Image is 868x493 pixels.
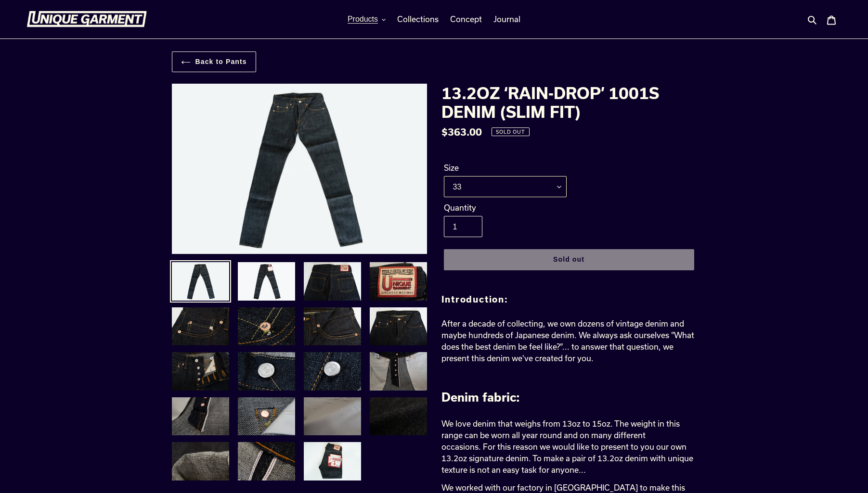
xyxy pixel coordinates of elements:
img: Load image into Gallery viewer, 13.2OZ ‘RAIN-DROP’ 1001S DENIM (SLIM FIT) [171,261,230,302]
span: Denim fabric: [441,390,520,404]
a: Back to Pants [172,51,256,72]
label: Size [444,162,567,174]
button: Products [343,12,390,26]
a: Concept [445,12,487,26]
img: Load image into Gallery viewer, 13.2OZ ‘RAIN-DROP’ 1001S DENIM (SLIM FIT) [171,396,230,437]
img: Load image into Gallery viewer, 13.2OZ ‘RAIN-DROP’ 1001S DENIM (SLIM FIT) [237,396,296,437]
label: Quantity [444,202,567,214]
img: Load image into Gallery viewer, 13.2OZ ‘RAIN-DROP’ 1001S DENIM (SLIM FIT) [303,261,362,302]
span: Concept [450,14,482,24]
button: Sold out [444,249,694,270]
h2: Introduction: [441,294,697,305]
span: We love denim that weighs from 13oz to 15oz. The weight in this range can be worn all year round ... [441,419,693,474]
img: Load image into Gallery viewer, 13.2OZ ‘RAIN-DROP’ 1001S DENIM (SLIM FIT) [369,351,428,392]
img: Load image into Gallery viewer, 13.2OZ ‘RAIN-DROP’ 1001S DENIM (SLIM FIT) [369,396,428,437]
img: Unique Garment [26,11,147,27]
img: Load image into Gallery viewer, 13.2OZ ‘RAIN-DROP’ 1001S DENIM (SLIM FIT) [303,441,362,481]
img: Load image into Gallery viewer, 13.2OZ ‘RAIN-DROP’ 1001S DENIM (SLIM FIT) [171,441,230,481]
img: Load image into Gallery viewer, 13.2OZ ‘RAIN-DROP’ 1001S DENIM (SLIM FIT) [369,306,428,347]
img: Load image into Gallery viewer, 13.2OZ ‘RAIN-DROP’ 1001S DENIM (SLIM FIT) [171,351,230,392]
img: Load image into Gallery viewer, 13.2OZ ‘RAIN-DROP’ 1001S DENIM (SLIM FIT) [303,396,362,437]
span: After a decade of collecting, we own dozens of vintage denim and maybe hundreds of Japanese denim... [441,319,694,363]
span: Journal [493,14,520,24]
img: Load image into Gallery viewer, 13.2OZ ‘RAIN-DROP’ 1001S DENIM (SLIM FIT) [237,306,296,346]
span: Sold out [496,129,525,134]
img: Load image into Gallery viewer, 13.2OZ ‘RAIN-DROP’ 1001S DENIM (SLIM FIT) [369,261,428,302]
h1: 13.2OZ ‘RAIN-DROP’ 1001S DENIM (SLIM FIT) [441,84,697,121]
a: Journal [489,12,525,26]
img: Load image into Gallery viewer, 13.2OZ ‘RAIN-DROP’ 1001S DENIM (SLIM FIT) [171,306,230,347]
span: Collections [397,14,439,24]
img: Load image into Gallery viewer, 13.2OZ ‘RAIN-DROP’ 1001S DENIM (SLIM FIT) [303,306,362,347]
img: Load image into Gallery viewer, 13.2OZ ‘RAIN-DROP’ 1001S DENIM (SLIM FIT) [303,351,362,392]
span: Products [348,15,378,24]
span: Sold out [553,255,584,263]
img: Load image into Gallery viewer, 13.2OZ ‘RAIN-DROP’ 1001S DENIM (SLIM FIT) [237,261,296,302]
span: $363.00 [441,126,482,138]
img: Load image into Gallery viewer, 13.2OZ ‘RAIN-DROP’ 1001S DENIM (SLIM FIT) [237,441,296,481]
img: Load image into Gallery viewer, 13.2OZ ‘RAIN-DROP’ 1001S DENIM (SLIM FIT) [237,351,296,392]
a: Collections [392,12,443,26]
